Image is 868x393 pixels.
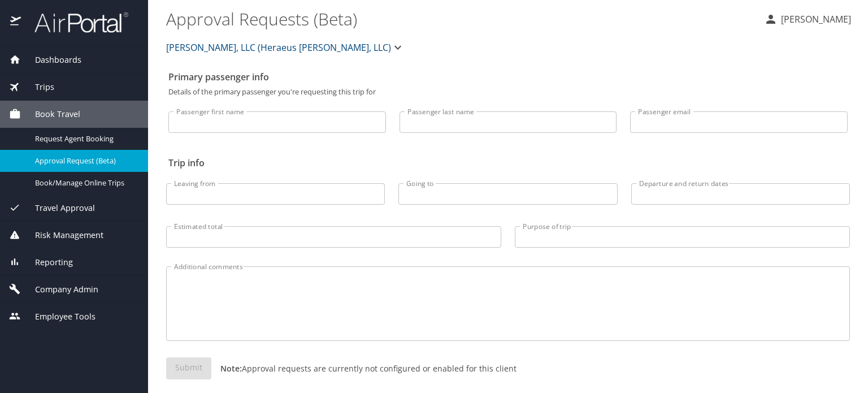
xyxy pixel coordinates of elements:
p: Details of the primary passenger you're requesting this trip for [168,88,848,96]
h1: Approval Requests (Beta) [166,1,755,36]
p: [PERSON_NAME] [778,12,851,26]
span: Approval Request (Beta) [35,156,134,166]
span: Trips [21,81,54,93]
img: icon-airportal.png [10,11,22,33]
h2: Trip info [168,154,848,172]
p: Approval requests are currently not configured or enabled for this client [211,362,517,374]
span: Company Admin [21,283,98,296]
span: Book Travel [21,108,80,120]
span: Travel Approval [21,202,95,214]
span: Reporting [21,256,73,269]
img: airportal-logo.png [22,11,128,33]
button: [PERSON_NAME] [759,9,856,29]
h2: Primary passenger info [168,68,848,86]
span: Dashboards [21,54,81,66]
button: [PERSON_NAME], LLC (Heraeus [PERSON_NAME], LLC) [162,36,409,59]
span: Employee Tools [21,310,96,323]
span: Book/Manage Online Trips [35,178,134,188]
span: Risk Management [21,229,103,241]
span: [PERSON_NAME], LLC (Heraeus [PERSON_NAME], LLC) [166,40,391,55]
strong: Note: [220,363,242,374]
span: Request Agent Booking [35,133,134,144]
